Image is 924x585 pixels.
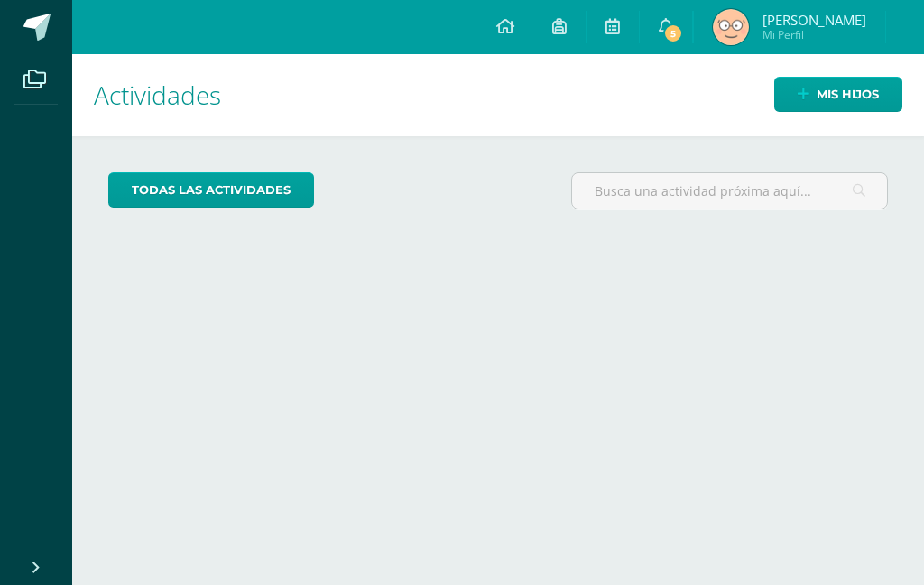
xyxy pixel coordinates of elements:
img: bdb7d8157ba45ca2607f873ef1aaac50.png [713,9,749,45]
span: Mis hijos [817,78,879,111]
span: [PERSON_NAME] [762,11,866,29]
span: 5 [663,23,683,43]
a: todas las Actividades [108,172,314,208]
span: Mi Perfil [762,27,866,42]
h1: Actividades [94,54,902,136]
input: Busca una actividad próxima aquí... [572,173,887,209]
a: Mis hijos [774,77,902,112]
